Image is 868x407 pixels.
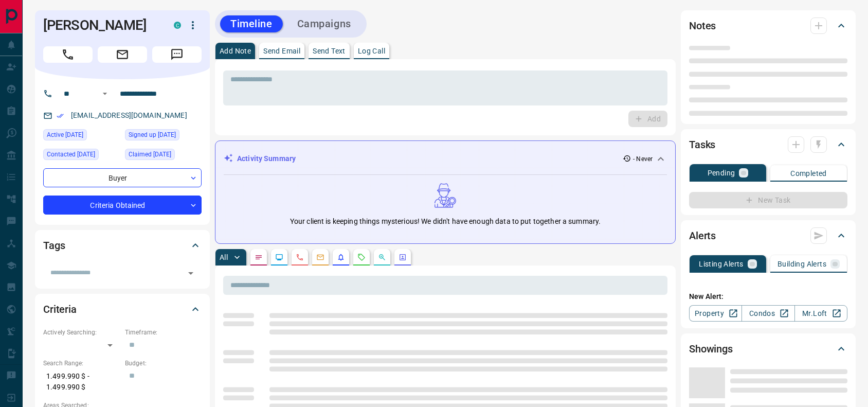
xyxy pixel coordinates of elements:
a: Property [689,305,742,322]
h2: Notes [689,17,716,34]
p: Actively Searching: [43,328,120,337]
a: [EMAIL_ADDRESS][DOMAIN_NAME] [71,111,187,119]
p: Log Call [358,47,385,55]
span: Signed up [DATE] [129,130,176,140]
p: Budget: [125,359,202,368]
svg: Agent Actions [399,253,407,261]
h1: [PERSON_NAME] [43,17,158,33]
p: Pending [708,169,735,176]
p: New Alert: [689,291,847,302]
p: Your client is keeping things mysterious! We didn't have enough data to put together a summary. [290,216,601,227]
p: Completed [790,170,827,177]
div: Fri Mar 08 2024 [43,129,120,144]
div: Buyer [43,168,202,187]
svg: Opportunities [378,253,386,261]
div: Tags [43,233,202,258]
p: Listing Alerts [699,260,744,268]
svg: Notes [255,253,263,261]
h2: Tags [43,237,65,254]
a: Mr.Loft [794,305,847,322]
h2: Tasks [689,136,715,153]
svg: Calls [296,253,304,261]
p: Timeframe: [125,328,202,337]
div: Activity Summary- Never [224,149,667,168]
span: Email [98,46,147,63]
svg: Lead Browsing Activity [275,253,283,261]
p: Activity Summary [237,153,296,164]
button: Timeline [220,15,283,32]
svg: Listing Alerts [337,253,345,261]
div: Notes [689,13,847,38]
button: Open [184,266,198,280]
span: Claimed [DATE] [129,149,171,160]
button: Campaigns [287,15,361,32]
svg: Emails [316,253,324,261]
button: Open [99,87,111,100]
p: Add Note [220,47,251,55]
h2: Alerts [689,227,716,244]
span: Call [43,46,93,63]
div: Sun Sep 14 2025 [125,149,202,163]
span: Contacted [DATE] [47,149,95,160]
div: Showings [689,337,847,361]
div: condos.ca [174,22,181,29]
p: - Never [633,154,653,164]
div: Criteria Obtained [43,196,202,215]
p: Send Email [263,47,300,55]
div: Mon Jan 18 2021 [125,129,202,144]
span: Active [DATE] [47,130,83,140]
p: Building Alerts [777,260,826,268]
p: 1.499.990 $ - 1.499.990 $ [43,368,120,396]
p: All [220,254,228,261]
h2: Showings [689,341,733,357]
div: Alerts [689,223,847,248]
a: Condos [742,305,794,322]
svg: Requests [357,253,366,261]
p: Search Range: [43,359,120,368]
div: Tue Jun 03 2025 [43,149,120,163]
span: Message [152,46,202,63]
div: Tasks [689,132,847,157]
svg: Email Verified [57,112,64,119]
div: Criteria [43,297,202,322]
h2: Criteria [43,301,77,317]
p: Send Text [313,47,346,55]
